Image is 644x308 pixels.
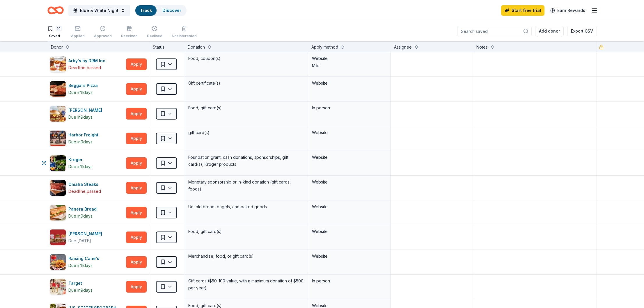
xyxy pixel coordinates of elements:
[188,203,304,211] div: Unsold bread, bagels, and baked goods
[126,108,147,120] button: Apply
[149,41,184,52] div: Status
[50,279,124,295] button: Image for TargetTargetDue in9days
[68,156,93,163] div: Kroger
[535,26,564,36] button: Add donor
[50,56,66,72] img: Image for Arby's by DRM Inc.
[126,182,147,194] button: Apply
[312,104,386,111] div: In person
[68,5,130,16] button: Blue & White Night
[50,254,124,270] button: Image for Raising Cane's Raising Cane'sDue in11days
[68,138,93,145] div: Due in 9 days
[121,34,138,38] div: Received
[68,64,101,71] div: Deadline passed
[476,44,488,51] div: Notes
[312,62,386,69] div: Mail
[68,280,93,287] div: Target
[68,89,93,96] div: Due in 11 days
[68,107,104,114] div: [PERSON_NAME]
[312,129,386,136] div: Website
[312,253,386,260] div: Website
[50,131,66,146] img: Image for Harbor Freight
[172,34,197,38] div: Not interested
[50,180,66,196] img: Image for Omaha Steaks
[126,281,147,293] button: Apply
[188,153,304,168] div: Foundation grant, cash donations, sponsorships, gift card(s), Kroger products
[68,213,93,220] div: Due in 9 days
[126,157,147,169] button: Apply
[50,229,124,245] button: Image for Portillo's[PERSON_NAME]Due [DATE]
[68,237,91,244] div: Due [DATE]
[312,203,386,210] div: Website
[172,23,197,41] button: Not interested
[68,131,101,138] div: Harbor Freight
[50,106,66,122] img: Image for Culver's
[188,79,304,87] div: Gift certificate(s)
[312,55,386,62] div: Website
[312,228,386,235] div: Website
[68,287,93,294] div: Due in 9 days
[312,179,386,186] div: Website
[50,204,124,221] button: Image for Panera BreadPanera BreadDue in9days
[457,26,532,36] input: Search saved
[312,277,386,284] div: In person
[94,23,112,41] button: Approved
[50,279,66,295] img: Image for Target
[47,34,62,38] div: Saved
[68,82,100,89] div: Beggars Pizza
[68,188,101,195] div: Deadline passed
[71,23,85,41] button: Applied
[68,181,101,188] div: Omaha Steaks
[80,7,118,14] span: Blue & White Night
[50,81,66,97] img: Image for Beggars Pizza
[50,229,66,245] img: Image for Portillo's
[56,26,62,31] div: 14
[126,133,147,144] button: Apply
[188,252,304,260] div: Merchandise, food, or gift card(s)
[547,5,589,16] a: Earn Rewards
[188,44,205,51] div: Donation
[47,3,64,17] a: Home
[501,5,544,16] a: Start free trial
[188,277,304,292] div: Gift cards ($50-100 value, with a maximum donation of $500 per year)
[68,255,102,262] div: Raising Cane's
[147,23,162,41] button: Declined
[50,56,124,72] button: Image for Arby's by DRM Inc.Arby's by DRM Inc.Deadline passed
[47,23,62,41] button: 14Saved
[68,206,99,213] div: Panera Bread
[50,254,66,270] img: Image for Raising Cane's
[147,34,162,38] div: Declined
[121,23,138,41] button: Received
[68,114,93,121] div: Due in 9 days
[68,57,109,64] div: Arby's by DRM Inc.
[135,5,187,16] button: TrackDiscover
[188,178,304,193] div: Monetary sponsorship or in-kind donation (gift cards, foods)
[312,154,386,161] div: Website
[50,106,124,122] button: Image for Culver's [PERSON_NAME]Due in9days
[50,205,66,220] img: Image for Panera Bread
[126,207,147,218] button: Apply
[312,80,386,87] div: Website
[567,26,597,36] button: Export CSV
[50,130,124,147] button: Image for Harbor FreightHarbor FreightDue in9days
[51,44,63,51] div: Donor
[188,104,304,112] div: Food, gift card(s)
[188,54,304,63] div: Food, coupon(s)
[50,81,124,97] button: Image for Beggars PizzaBeggars PizzaDue in11days
[68,163,93,170] div: Due in 11 days
[68,230,104,237] div: [PERSON_NAME]
[394,44,412,51] div: Assignee
[94,34,112,38] div: Approved
[126,58,147,70] button: Apply
[50,155,66,171] img: Image for Kroger
[126,83,147,95] button: Apply
[71,34,85,38] div: Applied
[50,155,124,171] button: Image for KrogerKrogerDue in11days
[140,8,152,13] a: Track
[188,129,304,137] div: gift card(s)
[162,8,181,13] a: Discover
[50,180,124,196] button: Image for Omaha Steaks Omaha SteaksDeadline passed
[311,44,338,51] div: Apply method
[68,262,93,269] div: Due in 11 days
[126,256,147,268] button: Apply
[126,232,147,243] button: Apply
